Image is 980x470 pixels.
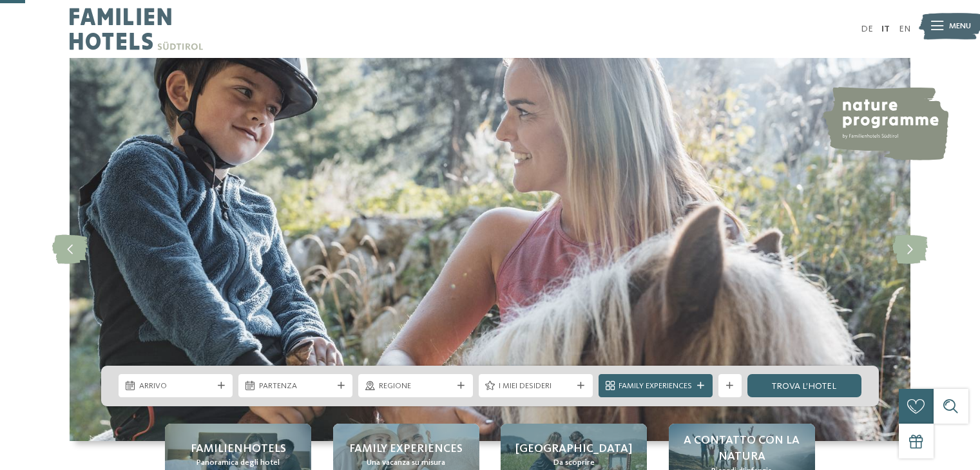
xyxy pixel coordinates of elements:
[259,381,332,392] span: Partenza
[379,381,452,392] span: Regione
[821,87,948,160] img: nature programme by Familienhotels Südtirol
[619,381,692,392] span: Family Experiences
[899,24,910,33] a: EN
[553,457,595,469] span: Da scoprire
[861,24,873,33] a: DE
[949,21,971,32] span: Menu
[515,441,632,457] span: [GEOGRAPHIC_DATA]
[349,441,463,457] span: Family experiences
[70,58,910,441] img: Family hotel Alto Adige: the happy family places!
[747,374,861,397] a: trova l’hotel
[197,457,280,469] span: Panoramica degli hotel
[139,381,213,392] span: Arrivo
[499,381,572,392] span: I miei desideri
[680,433,803,465] span: A contatto con la natura
[191,441,286,457] span: Familienhotels
[367,457,445,469] span: Una vacanza su misura
[881,24,890,33] a: IT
